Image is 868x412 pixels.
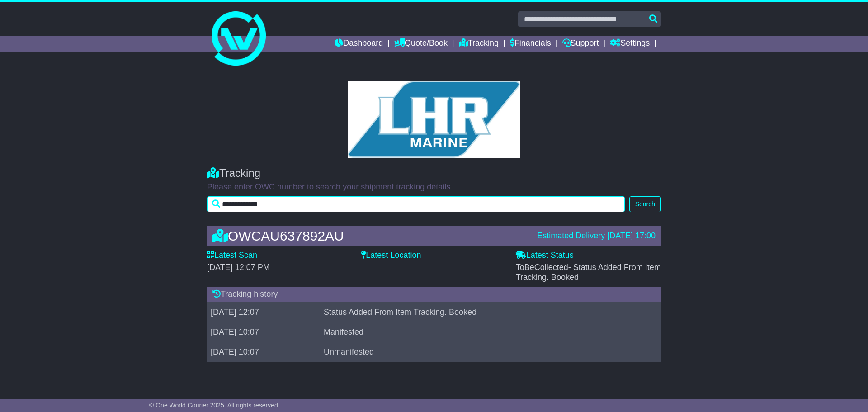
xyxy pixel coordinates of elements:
a: Financials [510,36,551,52]
div: Tracking history [207,287,661,302]
a: Tracking [459,36,499,52]
label: Latest Location [361,251,421,260]
td: Manifested [320,322,646,342]
td: Unmanifested [320,342,646,362]
a: Dashboard [335,36,383,52]
button: Search [629,196,661,212]
label: Latest Status [516,251,574,260]
span: © One World Courier 2025. All rights reserved. [149,402,280,409]
span: [DATE] 12:07 PM [207,263,270,272]
span: ToBeCollected [516,263,661,282]
td: Status Added From Item Tracking. Booked [320,302,646,322]
span: - Status Added From Item Tracking. Booked [516,263,661,282]
p: Please enter OWC number to search your shipment tracking details. [207,182,661,192]
td: [DATE] 10:07 [207,342,320,362]
a: Support [562,36,599,52]
a: Quote/Book [394,36,448,52]
td: [DATE] 12:07 [207,302,320,322]
label: Latest Scan [207,251,257,260]
div: OWCAU637892AU [208,228,533,243]
a: Settings [610,36,650,52]
td: [DATE] 10:07 [207,322,320,342]
img: GetCustomerLogo [348,81,520,158]
div: Tracking [207,167,661,180]
div: Estimated Delivery [DATE] 17:00 [537,231,656,241]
